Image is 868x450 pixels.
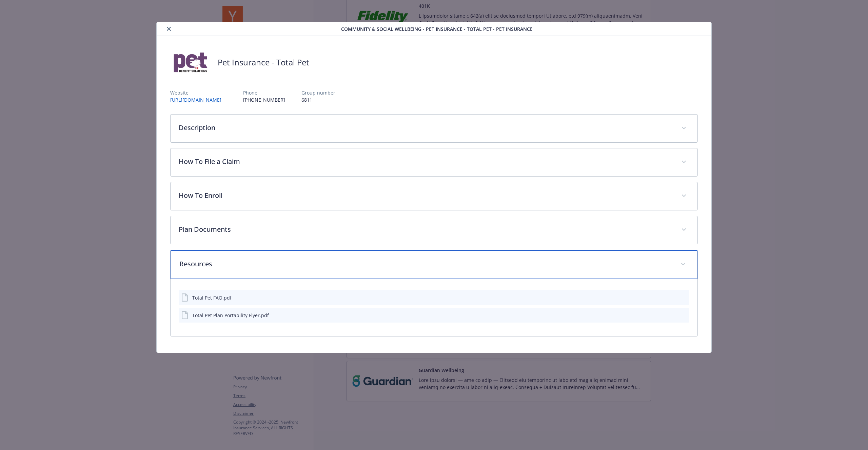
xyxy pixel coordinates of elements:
[171,216,697,244] div: Plan Documents
[170,97,227,103] a: [URL][DOMAIN_NAME]
[218,57,309,68] h2: Pet Insurance - Total Pet
[179,190,673,201] p: How To Enroll
[87,22,781,353] div: details for plan Community & Social Wellbeing - Pet Insurance - Total Pet - Pet Insurance
[341,25,533,33] span: Community & Social Wellbeing - Pet Insurance - Total Pet - Pet Insurance
[680,312,687,319] button: preview file
[171,148,697,176] div: How To File a Claim
[171,115,697,142] div: Description
[680,294,687,301] button: preview file
[179,259,672,269] p: Resources
[243,96,285,103] p: [PHONE_NUMBER]
[301,96,335,103] p: 6811
[243,89,285,96] p: Phone
[670,312,675,319] button: download file
[171,182,697,210] div: How To Enroll
[179,224,673,234] p: Plan Documents
[192,312,269,319] div: Total Pet Plan Portability Flyer.pdf
[165,25,173,33] button: close
[179,123,673,133] p: Description
[171,250,697,279] div: Resources
[170,89,227,96] p: Website
[170,52,211,73] img: Pet Benefit Solutions
[179,157,673,167] p: How To File a Claim
[301,89,335,96] p: Group number
[192,294,232,301] div: Total Pet FAQ.pdf
[670,294,675,301] button: download file
[171,279,697,336] div: Resources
